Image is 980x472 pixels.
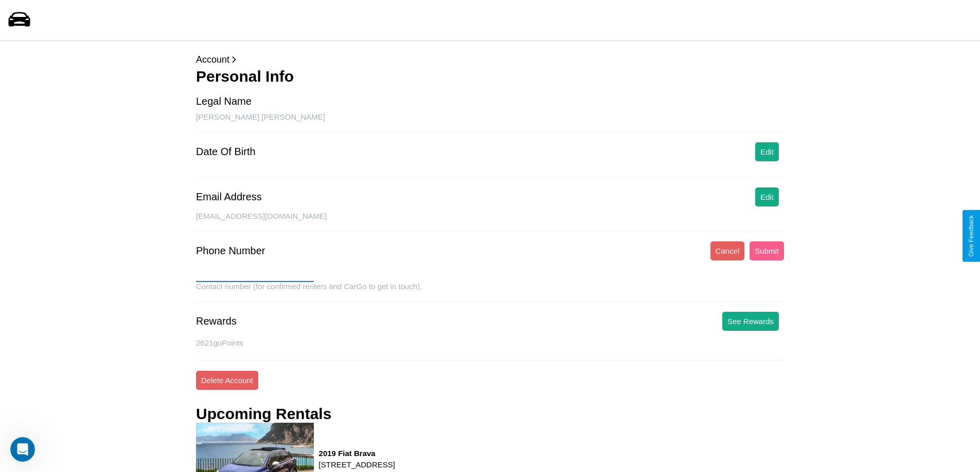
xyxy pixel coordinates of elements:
button: Edit [755,187,779,206]
div: Email Address [196,191,262,203]
h3: Personal Info [196,68,784,85]
button: Submit [750,241,784,260]
div: Legal Name [196,96,252,107]
p: [STREET_ADDRESS] [319,458,395,471]
p: 2621 goPoints [196,336,784,350]
button: See Rewards [722,312,779,331]
h3: Upcoming Rentals [196,405,331,423]
iframe: Intercom live chat [10,437,35,462]
button: Cancel [710,241,745,260]
button: Edit [755,142,779,161]
div: [PERSON_NAME] [PERSON_NAME] [196,112,784,132]
div: Phone Number [196,245,265,257]
div: Give Feedback [968,215,975,257]
div: Date Of Birth [196,146,256,158]
div: Contact number (for confirmed renters and CarGo to get in touch). [196,282,784,301]
h3: 2019 Fiat Brava [319,449,395,458]
p: Account [196,51,784,68]
div: [EMAIL_ADDRESS][DOMAIN_NAME] [196,212,784,231]
button: Delete Account [196,371,258,390]
div: Rewards [196,315,237,327]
